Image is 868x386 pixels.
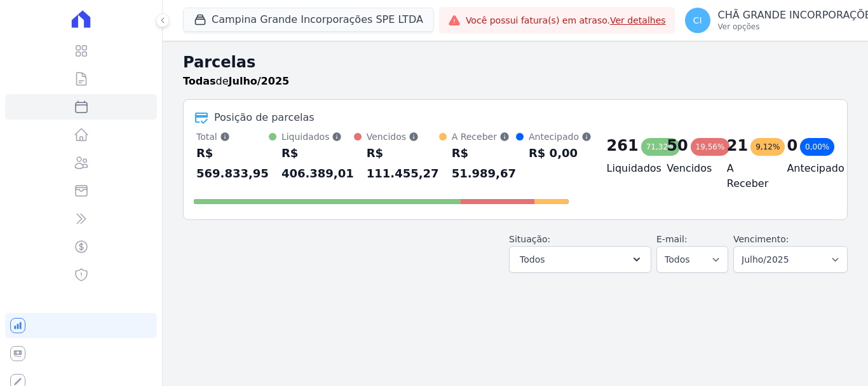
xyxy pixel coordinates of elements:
[196,130,269,143] div: Total
[281,130,354,143] div: Liquidados
[520,252,545,267] span: Todos
[214,110,315,125] div: Posição de parcelas
[452,143,516,184] div: R$ 51.989,67
[641,138,681,156] div: 71,32%
[367,130,439,143] div: Vencidos
[529,130,592,143] div: Antecipado
[656,234,688,244] label: E-mail:
[183,8,434,32] button: Campina Grande Incorporações SPE LTDA
[281,143,354,184] div: R$ 406.389,01
[607,161,647,176] h4: Liquidados
[509,234,550,244] label: Situação:
[529,143,592,163] div: R$ 0,00
[733,234,789,244] label: Vencimento:
[691,138,730,156] div: 19,56%
[800,138,834,156] div: 0,00%
[466,14,666,27] span: Você possui fatura(s) em atraso.
[693,16,702,25] span: CI
[229,75,290,87] strong: Julho/2025
[727,135,748,156] div: 21
[787,161,827,176] h4: Antecipado
[196,143,269,184] div: R$ 569.833,95
[667,161,707,176] h4: Vencidos
[183,51,848,74] h2: Parcelas
[452,130,516,143] div: A Receber
[607,135,639,156] div: 261
[667,135,688,156] div: 50
[610,15,666,25] a: Ver detalhes
[787,135,797,156] div: 0
[727,161,767,191] h4: A Receber
[183,74,289,89] p: de
[750,138,785,156] div: 9,12%
[367,143,439,184] div: R$ 111.455,27
[183,75,216,87] strong: Todas
[509,246,651,273] button: Todos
